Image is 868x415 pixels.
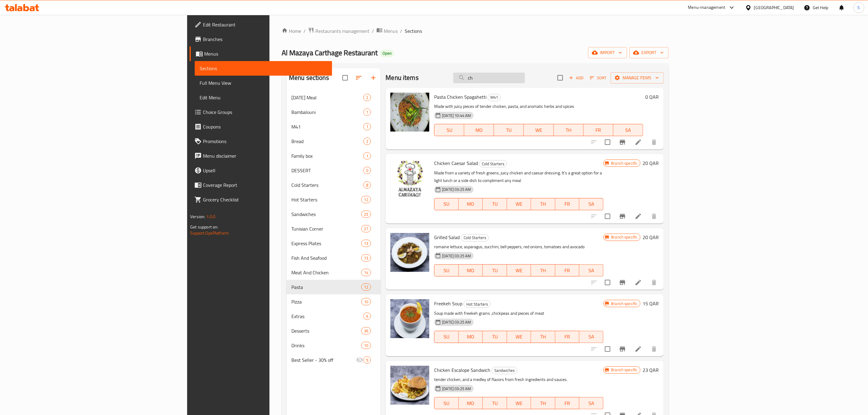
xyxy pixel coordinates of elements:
span: [DATE] Meal [291,94,363,101]
span: Coverage Report [203,181,327,189]
span: FR [558,399,577,408]
span: Chicken Caesar Salad [434,159,478,168]
span: 2 [364,139,371,144]
button: WE [507,198,531,210]
li: / [400,27,402,35]
span: Select to update [601,343,614,355]
span: Get support on: [190,223,218,231]
button: delete [647,209,661,224]
div: Cold Starters [291,181,363,189]
button: FR [555,198,579,210]
h6: 20 QAR [643,233,659,242]
span: [DATE] 03:25 AM [440,319,473,325]
nav: Menu sections [286,88,381,370]
span: 14 [362,270,371,276]
span: Express Plates [291,240,361,247]
div: Extras [291,313,363,320]
span: MO [467,126,492,135]
span: M41 [488,94,500,101]
span: Family box [291,152,363,159]
button: TH [531,264,555,276]
span: 8 [364,182,371,188]
div: Tunisian Corner [291,225,361,232]
span: Cold Starters [479,160,507,167]
span: Sort items [586,73,611,83]
div: Bambalouni [291,108,363,116]
div: M41 [291,123,363,130]
span: 1.0.0 [206,213,216,221]
div: items [361,225,371,232]
span: Hot Starters [291,196,361,203]
span: WE [509,200,529,208]
span: Branch specific [609,367,640,373]
button: Branch-specific-item [615,209,630,224]
div: items [361,211,371,218]
span: TH [556,126,581,135]
span: Freekeh Soup [434,299,462,308]
span: 0 [364,168,371,173]
span: FR [586,126,611,135]
a: Edit menu item [635,345,642,353]
span: WE [509,332,529,341]
span: Add item [567,73,586,83]
div: M411 [286,119,381,134]
button: SU [434,397,458,409]
span: SA [582,200,601,208]
button: SA [613,124,643,136]
p: Made with juicy pieces of tender chicken, pasta, and aromatic herbs and spices [434,103,643,110]
span: 13 [362,255,371,261]
div: items [361,298,371,305]
a: Edit Menu [195,90,332,105]
span: DESSERT [291,167,363,174]
div: items [363,94,371,101]
img: Freekeh Soup [390,299,429,338]
span: [DATE] 03:25 AM [440,253,473,259]
div: Best Seller - 30% off9 [286,353,381,367]
span: Select all sections [339,71,352,84]
a: Menu disclaimer [190,149,332,163]
span: FR [558,200,577,208]
div: Drinks [291,342,361,349]
button: TH [531,397,555,409]
span: 10 [362,299,371,305]
span: 10 [362,343,371,348]
button: FR [555,331,579,343]
button: delete [647,135,661,149]
span: TH [533,332,553,341]
button: SA [579,331,603,343]
h6: 20 QAR [643,159,659,167]
img: Pasta Chicken Spagahetti [390,93,429,132]
span: SA [582,399,601,408]
button: Add [567,73,586,83]
span: [DATE] 03:25 AM [440,386,473,392]
span: Grilled Salad [434,233,460,242]
div: Cold Starters [479,160,507,167]
button: FR [555,397,579,409]
span: Full Menu View [200,79,327,87]
button: FR [555,264,579,276]
span: Desserts [291,327,361,334]
a: Branches [190,32,332,46]
button: MO [459,331,483,343]
span: Menu disclaimer [203,152,327,159]
span: TU [485,266,504,275]
span: SA [582,266,601,275]
span: Select to update [601,136,614,149]
div: items [361,254,371,262]
div: Family box1 [286,149,381,163]
span: SU [437,126,462,135]
div: Hot Starters12 [286,192,381,207]
a: Menus [190,46,332,61]
div: Open [380,50,394,57]
div: items [363,356,371,364]
button: SA [579,397,603,409]
button: SU [434,264,458,276]
span: Add [568,74,585,81]
span: 13 [362,241,371,246]
span: Pasta Chicken Spagahetti [434,92,486,101]
span: Select section [554,71,567,84]
button: MO [459,397,483,409]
